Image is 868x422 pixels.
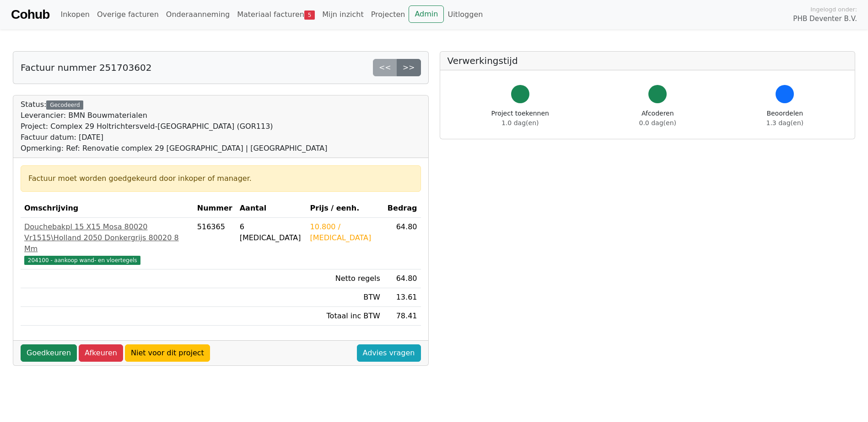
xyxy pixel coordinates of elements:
div: Project: Complex 29 Holtrichtersveld-[GEOGRAPHIC_DATA] (GOR113) [21,121,327,132]
div: 10.800 / [MEDICAL_DATA] [310,222,380,243]
a: Afkeuren [79,344,123,362]
a: Onderaanneming [162,5,233,24]
a: Inkopen [57,5,93,24]
span: 0.0 dag(en) [639,119,676,127]
th: Aantal [236,199,307,218]
a: Overige facturen [93,5,162,24]
span: 5 [304,11,315,20]
a: Niet voor dit project [125,344,210,362]
td: Totaal inc BTW [307,307,384,326]
div: 6 [MEDICAL_DATA] [240,222,303,243]
th: Nummer [194,199,236,218]
a: Goedkeuren [21,344,77,362]
td: 64.80 [384,218,421,269]
td: 64.80 [384,269,421,288]
div: Factuur datum: [DATE] [21,132,327,143]
div: Project toekennen [491,109,549,128]
a: >> [397,59,421,76]
h5: Factuur nummer 251703602 [21,62,151,73]
div: Opmerking: Ref: Renovatie complex 29 [GEOGRAPHIC_DATA] | [GEOGRAPHIC_DATA] [21,143,327,154]
a: Materiaal facturen5 [233,5,318,24]
span: PHB Deventer B.V. [793,14,857,24]
span: 1.3 dag(en) [766,119,803,127]
a: Cohub [11,4,49,26]
a: Advies vragen [357,344,421,362]
a: Douchebakpl 15 X15 Mosa 80020 Vr1515\Holland 2050 Donkergrijs 80020 8 Mm204100 - aankoop wand- en... [24,222,190,265]
div: Douchebakpl 15 X15 Mosa 80020 Vr1515\Holland 2050 Donkergrijs 80020 8 Mm [24,222,190,254]
th: Omschrijving [21,199,194,218]
span: 204100 - aankoop wand- en vloertegels [24,256,140,265]
th: Bedrag [384,199,421,218]
span: Ingelogd onder: [810,5,857,14]
div: Factuur moet worden goedgekeurd door inkoper of manager. [28,173,413,184]
div: Gecodeerd [46,100,83,110]
div: Leverancier: BMN Bouwmaterialen [21,110,327,121]
a: Admin [409,5,444,23]
td: BTW [307,288,384,307]
a: Mijn inzicht [318,5,367,24]
td: Netto regels [307,269,384,288]
td: 78.41 [384,307,421,326]
td: 516365 [194,218,236,269]
div: Beoordelen [766,109,803,128]
a: Uitloggen [444,5,486,24]
th: Prijs / eenh. [307,199,384,218]
span: 1.0 dag(en) [501,119,539,127]
h5: Verwerkingstijd [447,55,848,66]
a: Projecten [367,5,409,24]
div: Afcoderen [639,109,676,128]
div: Status: [21,99,327,154]
td: 13.61 [384,288,421,307]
